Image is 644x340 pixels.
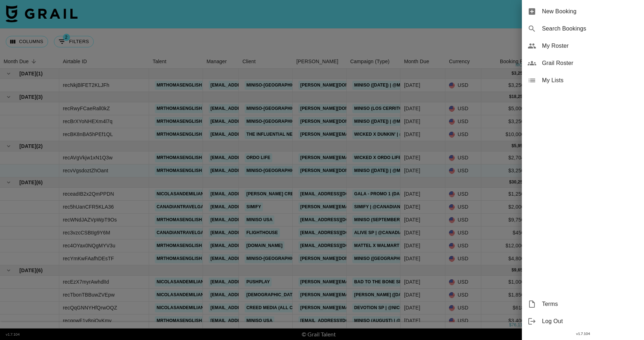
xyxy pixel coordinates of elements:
[522,72,644,89] div: My Lists
[542,59,638,67] span: Grail Roster
[522,37,644,55] div: My Roster
[542,7,638,16] span: New Booking
[542,76,638,85] span: My Lists
[522,313,644,330] div: Log Out
[522,55,644,72] div: Grail Roster
[542,42,638,50] span: My Roster
[522,3,644,20] div: New Booking
[522,330,644,337] div: v 1.7.104
[542,317,638,326] span: Log Out
[522,295,644,313] div: Terms
[542,300,638,308] span: Terms
[522,20,644,37] div: Search Bookings
[542,24,638,33] span: Search Bookings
